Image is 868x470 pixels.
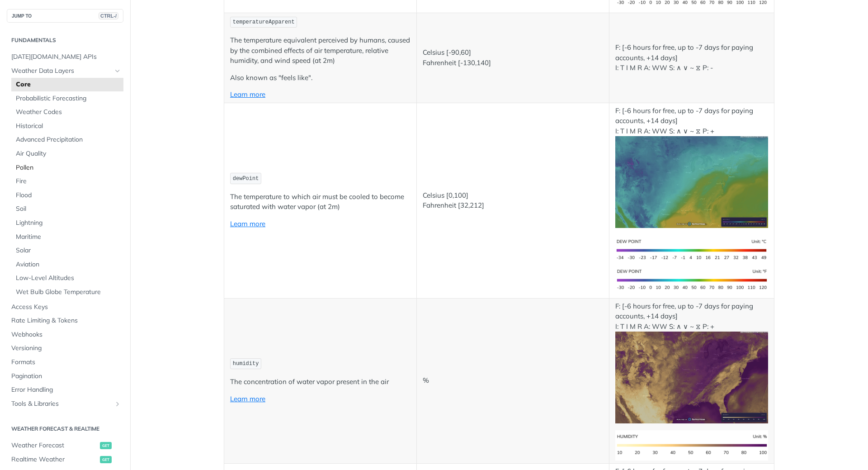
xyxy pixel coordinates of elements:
p: Celsius [-90,60] Fahrenheit [-130,140] [423,47,603,68]
a: Air Quality [11,147,123,161]
span: Tools & Libraries [11,399,112,408]
p: Celsius [0,100] Fahrenheit [32,212] [423,190,603,211]
span: Expand image [615,275,768,284]
a: Solar [11,244,123,257]
a: Learn more [230,90,265,99]
button: Show subpages for Tools & Libraries [114,400,121,408]
span: Fire [16,177,121,186]
a: Maritime [11,230,123,244]
span: temperatureApparent [233,19,295,25]
span: Access Keys [11,303,121,312]
h2: Fundamentals [7,36,123,44]
span: humidity [233,361,259,367]
span: get [100,456,112,463]
a: Access Keys [7,300,123,314]
a: Rate Limiting & Tokens [7,314,123,328]
span: Webhooks [11,330,121,339]
a: Core [11,78,123,91]
a: Soil [11,202,123,216]
p: F: [-6 hours for free, up to -7 days for paying accounts, +14 days] I: T I M R A: WW S: ∧ ∨ ~ ⧖ P: + [615,106,768,228]
span: Pagination [11,372,121,381]
a: Wet Bulb Globe Temperature [11,285,123,299]
a: Fire [11,175,123,188]
span: Low-Level Altitudes [16,274,121,283]
a: Weather Codes [11,105,123,119]
a: Learn more [230,219,265,228]
p: Also known as "feels like". [230,73,410,83]
a: Weather Data LayersHide subpages for Weather Data Layers [7,64,123,78]
a: Webhooks [7,328,123,342]
span: dewPoint [233,176,259,182]
span: Error Handling [11,385,121,394]
span: Rate Limiting & Tokens [11,316,121,325]
a: Low-Level Altitudes [11,271,123,285]
p: F: [-6 hours for free, up to -7 days for paying accounts, +14 days] I: T I M R A: WW S: ∧ ∨ ~ ⧖ P: - [615,43,768,73]
img: dewpoint-us [615,265,768,295]
a: Advanced Precipitation [11,133,123,147]
span: Expand image [615,177,768,186]
img: humidity [615,430,768,461]
a: Formats [7,356,123,369]
a: Probabilistic Forecasting [11,92,123,105]
span: Flood [16,191,121,200]
span: Expand image [615,440,768,449]
span: Versioning [11,344,121,353]
span: Weather Codes [16,108,121,117]
a: Lightning [11,216,123,230]
span: get [100,442,112,449]
p: F: [-6 hours for free, up to -7 days for paying accounts, +14 days] I: T I M R A: WW S: ∧ ∨ ~ ⧖ P: + [615,301,768,423]
span: Soil [16,204,121,214]
a: Versioning [7,342,123,355]
a: Historical [11,119,123,133]
span: Advanced Precipitation [16,135,121,144]
p: % [423,375,603,386]
span: Core [16,80,121,89]
img: dewpoint-si [615,235,768,265]
h2: Weather Forecast & realtime [7,425,123,433]
span: Probabilistic Forecasting [16,94,121,103]
span: Pollen [16,163,121,172]
a: Weather Forecastget [7,439,123,452]
span: Historical [16,122,121,131]
a: Flood [11,189,123,202]
span: CTRL-/ [99,12,118,19]
span: Solar [16,246,121,255]
span: Aviation [16,260,121,269]
span: Weather Data Layers [11,66,112,76]
span: Maritime [16,233,121,242]
a: Aviation [11,258,123,271]
span: Expand image [615,372,768,381]
span: Air Quality [16,149,121,158]
span: Weather Forecast [11,441,98,450]
a: Error Handling [7,383,123,397]
a: [DATE][DOMAIN_NAME] APIs [7,50,123,64]
img: humidity [615,332,768,423]
span: Realtime Weather [11,455,98,464]
button: Hide subpages for Weather Data Layers [114,67,121,75]
a: Tools & LibrariesShow subpages for Tools & Libraries [7,397,123,411]
span: Wet Bulb Globe Temperature [16,288,121,297]
a: Realtime Weatherget [7,453,123,466]
span: [DATE][DOMAIN_NAME] APIs [11,52,121,62]
img: dewpoint [615,136,768,228]
a: Pollen [11,161,123,175]
span: Lightning [16,218,121,228]
button: JUMP TOCTRL-/ [7,9,123,23]
p: The temperature equivalent perceived by humans, caused by the combined effects of air temperature... [230,35,410,66]
p: The concentration of water vapor present in the air [230,377,410,387]
a: Learn more [230,394,265,403]
span: Formats [11,358,121,367]
span: Expand image [615,245,768,253]
p: The temperature to which air must be cooled to become saturated with water vapor (at 2m) [230,192,410,212]
a: Pagination [7,370,123,383]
